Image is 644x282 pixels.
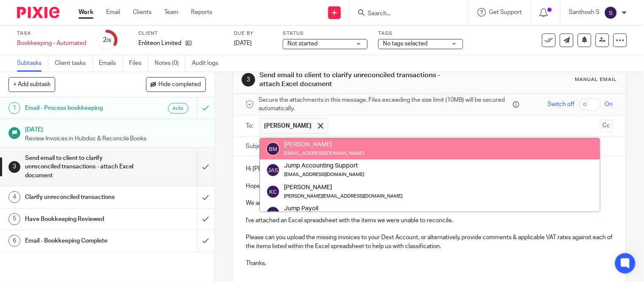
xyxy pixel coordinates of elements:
[25,213,134,226] h1: Have Bookkeeping Reviewed
[383,41,428,47] span: No tags selected
[25,191,134,204] h1: Clarify unreconciled transactions
[107,38,111,43] small: /6
[264,122,312,130] span: [PERSON_NAME]
[284,151,364,156] small: [EMAIL_ADDRESS][DOMAIN_NAME]
[138,39,181,47] p: Enliteon Limited
[17,30,86,37] label: Task
[234,40,252,46] span: [DATE]
[79,8,93,17] a: Work
[8,161,20,173] div: 3
[155,55,186,72] a: Notes (0)
[284,204,364,213] div: Jump Payoll
[284,140,364,149] div: [PERSON_NAME]
[129,55,148,72] a: Files
[25,123,206,134] h1: [DATE]
[259,71,447,89] h1: Send email to client to clarify unreconciled transactions - attach Excel document
[266,142,280,156] img: svg%3E
[284,194,402,198] small: [PERSON_NAME][EMAIL_ADDRESS][DOMAIN_NAME]
[25,102,134,114] h1: Email - Process bookkeeping
[600,120,613,132] button: Cc
[259,96,511,113] span: Secure the attachments in this message. Files exceeding the size limit (10MB) will be secured aut...
[246,142,268,151] label: Subject:
[569,8,600,17] p: Santhosh S
[284,172,364,177] small: [EMAIL_ADDRESS][DOMAIN_NAME]
[266,163,280,177] img: svg%3E
[159,81,201,88] span: Hide completed
[106,8,120,17] a: Email
[17,55,48,72] a: Subtasks
[8,213,20,225] div: 5
[246,165,613,173] p: Hi [PERSON_NAME],
[287,41,318,47] span: Not started
[234,30,272,37] label: Due by
[266,185,280,198] img: svg%3E
[138,30,223,37] label: Client
[25,235,134,247] h1: Email - Bookkeeping Complete
[17,7,59,18] img: Pixie
[605,100,613,109] span: On
[191,8,212,17] a: Reports
[604,6,618,20] img: svg%3E
[168,103,188,114] div: Auto
[575,76,617,83] div: Manual email
[55,55,93,72] a: Client tasks
[246,122,255,130] label: To:
[99,55,123,72] a: Emails
[246,182,613,190] p: Hope you're well!
[17,39,86,47] div: Bookkeeping - Automated
[367,10,443,18] input: Search
[378,30,463,37] label: Tags
[246,216,613,268] p: I've attached an Excel spreadsheet with the items we were unable to reconcile. Please can you upl...
[8,235,20,247] div: 6
[146,77,206,92] button: Hide completed
[133,8,152,17] a: Clients
[164,8,178,17] a: Team
[103,35,111,45] div: 2
[8,191,20,203] div: 4
[25,152,134,182] h1: Send email to client to clarify unreconciled transactions - attach Excel document
[8,102,20,114] div: 1
[242,73,255,87] div: 3
[284,183,402,191] div: [PERSON_NAME]
[192,55,225,72] a: Audit logs
[489,9,522,15] span: Get Support
[246,190,613,208] p: We are in the process of reconciling your books on Xero.
[25,134,206,143] p: Review Invoices in Hubdoc & Reconcile Books
[8,77,55,92] button: + Add subtask
[283,30,368,37] label: Status
[548,100,575,109] span: Switch off
[284,162,364,170] div: Jump Accounting Support
[266,206,280,220] img: svg%3E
